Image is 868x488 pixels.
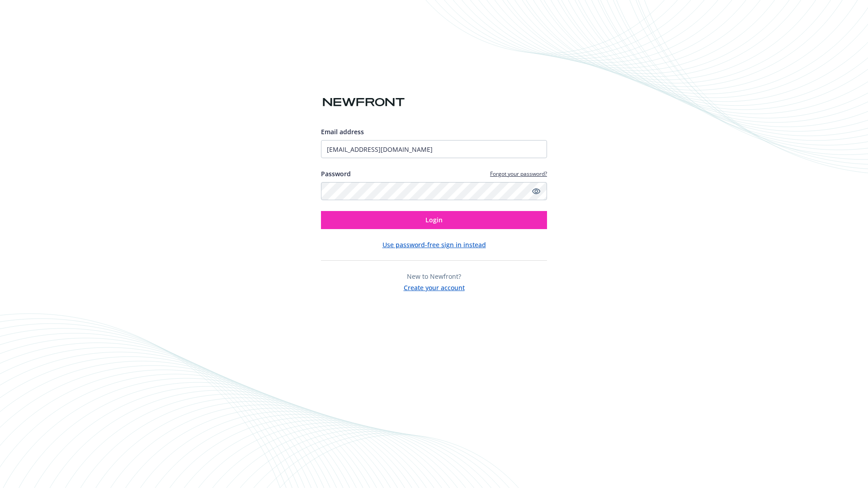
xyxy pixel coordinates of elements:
[321,169,351,178] label: Password
[382,240,486,249] button: Use password-free sign in instead
[407,272,461,281] span: New to Newfront?
[531,186,542,197] a: Show password
[321,211,547,229] button: Login
[321,94,406,110] img: Newfront logo
[321,127,364,136] span: Email address
[425,216,443,224] span: Login
[321,182,547,200] input: Enter your password
[490,170,547,178] a: Forgot your password?
[404,281,465,292] button: Create your account
[321,140,547,158] input: Enter your email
